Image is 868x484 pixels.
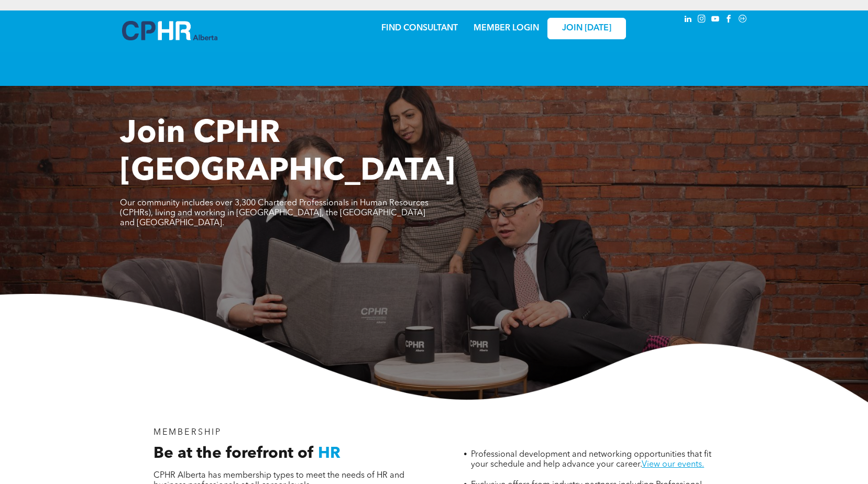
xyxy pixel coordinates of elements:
[683,13,694,27] a: linkedin
[723,13,735,27] a: facebook
[474,24,539,32] a: MEMBER LOGIN
[120,118,455,188] span: Join CPHR [GEOGRAPHIC_DATA]
[153,446,314,461] span: Be at the forefront of
[562,24,611,34] span: JOIN [DATE]
[153,428,222,437] span: MEMBERSHIP
[122,21,217,40] img: A blue and white logo for cp alberta
[710,13,721,27] a: youtube
[642,460,704,469] a: View our events.
[120,199,428,227] span: Our community includes over 3,300 Chartered Professionals in Human Resources (CPHRs), living and ...
[696,13,708,27] a: instagram
[547,18,626,39] a: JOIN [DATE]
[381,24,458,32] a: FIND CONSULTANT
[737,13,749,27] a: Social network
[318,446,340,461] span: HR
[471,450,711,469] span: Professional development and networking opportunities that fit your schedule and help advance you...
